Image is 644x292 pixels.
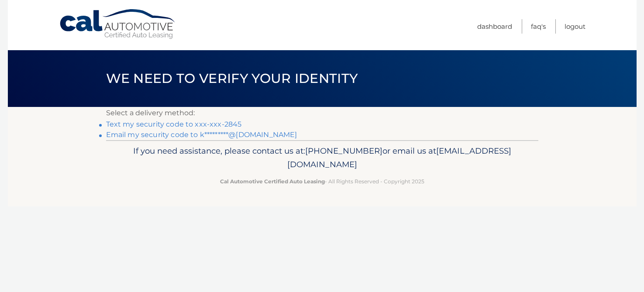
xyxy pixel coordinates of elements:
[106,107,538,119] p: Select a delivery method:
[305,146,382,156] span: [PHONE_NUMBER]
[106,70,358,86] span: We need to verify your identity
[477,19,512,34] a: Dashboard
[106,120,242,128] a: Text my security code to xxx-xxx-2845
[112,144,533,172] p: If you need assistance, please contact us at: or email us at
[220,178,325,185] strong: Cal Automotive Certified Auto Leasing
[112,177,533,186] p: - All Rights Reserved - Copyright 2025
[565,19,585,34] a: Logout
[531,19,546,34] a: FAQ's
[106,131,297,139] a: Email my security code to k*********@[DOMAIN_NAME]
[59,9,177,40] a: Cal Automotive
